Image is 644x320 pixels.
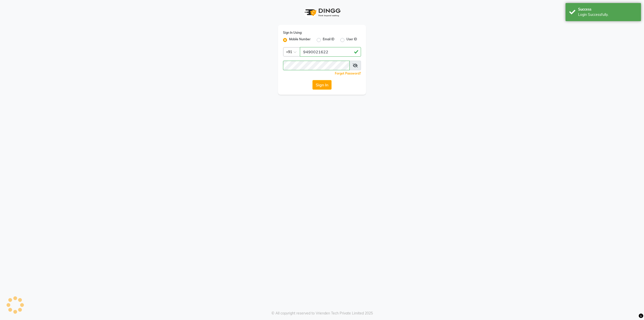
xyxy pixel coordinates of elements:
label: Mobile Number [289,37,311,43]
input: Username [283,61,350,70]
label: Email ID [323,37,334,43]
label: User ID [346,37,357,43]
button: Sign In [312,80,332,90]
a: Forgot Password? [335,72,361,75]
input: Username [300,47,361,57]
div: Success [578,7,637,12]
label: Sign In Using: [283,30,302,35]
img: logo1.svg [302,5,342,20]
div: Login Successfully. [578,12,637,17]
